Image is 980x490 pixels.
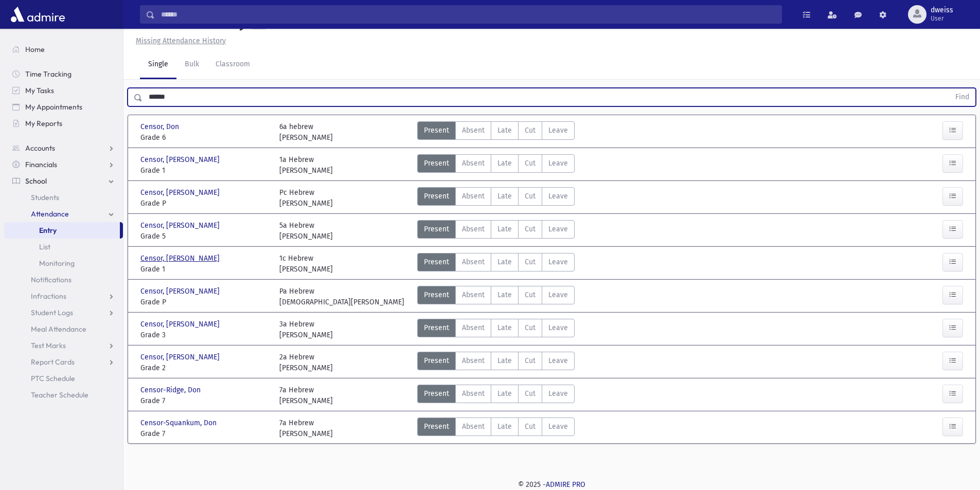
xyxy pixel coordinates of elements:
[31,374,75,383] span: PTC Schedule
[424,158,449,169] span: Present
[497,388,512,399] span: Late
[462,355,485,366] span: Absent
[279,154,333,176] div: 1a Hebrew [PERSON_NAME]
[525,224,536,234] span: Cut
[931,6,953,14] span: dweiss
[207,50,258,79] a: Classroom
[424,421,449,432] span: Present
[31,292,66,301] span: Infractions
[140,154,222,165] span: Censor, [PERSON_NAME]
[25,119,62,128] span: My Reports
[4,370,123,387] a: PTC Schedule
[140,198,269,209] span: Grade P
[140,395,269,406] span: Grade 7
[140,428,269,439] span: Grade 7
[140,286,222,297] span: Censor, [PERSON_NAME]
[4,321,123,337] a: Meal Attendance
[8,4,67,25] img: AdmirePro
[140,330,269,340] span: Grade 3
[132,37,226,45] a: Missing Attendance History
[25,160,57,169] span: Financials
[39,226,57,235] span: Entry
[4,304,123,321] a: Student Logs
[140,319,222,330] span: Censor, [PERSON_NAME]
[417,121,575,143] div: AttTypes
[417,286,575,307] div: AttTypes
[25,69,72,79] span: Time Tracking
[140,479,964,490] div: © 2025 -
[424,289,449,300] span: Present
[931,14,953,23] span: User
[417,418,575,439] div: AttTypes
[497,257,512,267] span: Late
[525,125,536,136] span: Cut
[462,191,485,202] span: Absent
[25,45,45,54] span: Home
[548,388,568,399] span: Leave
[140,385,203,395] span: Censor-Ridge, Don
[497,158,512,169] span: Late
[949,88,975,106] button: Find
[140,352,222,362] span: Censor, [PERSON_NAME]
[525,322,536,333] span: Cut
[497,224,512,234] span: Late
[4,173,123,189] a: School
[4,354,123,370] a: Report Cards
[525,158,536,169] span: Cut
[140,231,269,242] span: Grade 5
[279,187,333,209] div: Pc Hebrew [PERSON_NAME]
[140,50,176,79] a: Single
[4,288,123,304] a: Infractions
[279,286,404,307] div: Pa Hebrew [DEMOGRAPHIC_DATA][PERSON_NAME]
[548,191,568,202] span: Leave
[417,187,575,209] div: AttTypes
[548,224,568,234] span: Leave
[140,362,269,373] span: Grade 2
[31,193,59,202] span: Students
[4,255,123,271] a: Monitoring
[31,390,88,400] span: Teacher Schedule
[525,257,536,267] span: Cut
[279,121,333,143] div: 6a hebrew [PERSON_NAME]
[31,357,75,367] span: Report Cards
[424,388,449,399] span: Present
[525,289,536,300] span: Cut
[4,271,123,288] a: Notifications
[25,102,82,112] span: My Appointments
[279,385,333,406] div: 7a Hebrew [PERSON_NAME]
[548,421,568,432] span: Leave
[548,158,568,169] span: Leave
[140,418,219,428] span: Censor-Squankum, Don
[31,324,86,334] span: Meal Attendance
[4,140,123,156] a: Accounts
[140,132,269,143] span: Grade 6
[140,187,222,198] span: Censor, [PERSON_NAME]
[4,82,123,99] a: My Tasks
[31,341,66,350] span: Test Marks
[424,191,449,202] span: Present
[548,257,568,267] span: Leave
[548,125,568,136] span: Leave
[424,322,449,333] span: Present
[497,421,512,432] span: Late
[279,352,333,373] div: 2a Hebrew [PERSON_NAME]
[31,275,72,284] span: Notifications
[4,222,120,239] a: Entry
[525,421,536,432] span: Cut
[4,115,123,132] a: My Reports
[424,257,449,267] span: Present
[462,421,485,432] span: Absent
[525,355,536,366] span: Cut
[462,158,485,169] span: Absent
[417,220,575,242] div: AttTypes
[4,41,123,58] a: Home
[140,253,222,264] span: Censor, [PERSON_NAME]
[497,125,512,136] span: Late
[4,239,123,255] a: List
[462,322,485,333] span: Absent
[4,99,123,115] a: My Appointments
[497,289,512,300] span: Late
[417,154,575,176] div: AttTypes
[462,257,485,267] span: Absent
[548,289,568,300] span: Leave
